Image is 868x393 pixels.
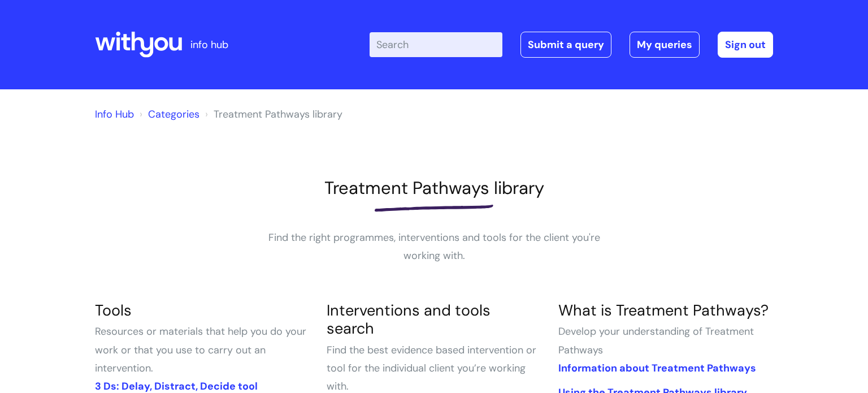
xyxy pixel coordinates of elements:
span: Resources or materials that help you do your work or that you use to carry out an intervention. [95,325,306,375]
a: Categories [148,107,199,121]
span: Develop your understanding of Treatment Pathways [558,325,754,356]
a: Sign out [718,32,773,58]
a: 3 Ds: Delay, Distract, Decide tool [95,379,258,393]
a: My queries [630,32,700,58]
a: Information about Treatment Pathways [558,361,756,375]
li: Solution home [137,105,199,123]
a: Interventions and tools search [327,300,491,338]
a: Submit a query [520,32,611,58]
div: | - [370,32,773,58]
h1: Treatment Pathways library [95,178,773,198]
a: Info Hub [95,107,134,121]
a: Tools [95,300,132,320]
p: Find the right programmes, interventions and tools for the client you're working with. [264,228,604,265]
a: What is Treatment Pathways? [558,300,769,320]
input: Search [370,32,502,57]
li: Treatment Pathways library [202,105,342,123]
p: info hub [190,36,228,54]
